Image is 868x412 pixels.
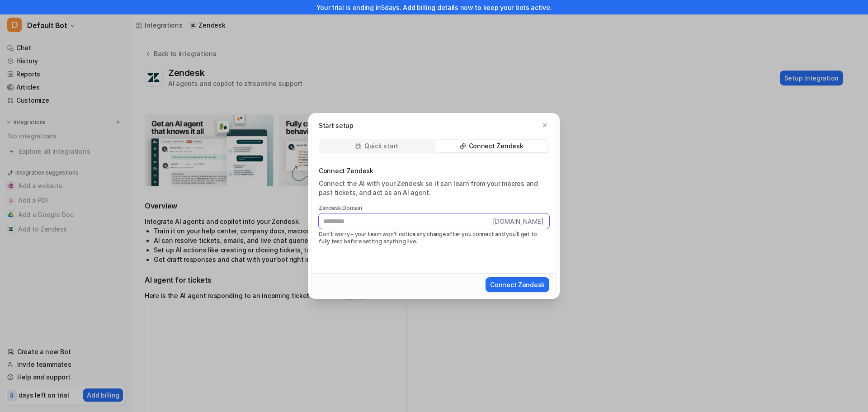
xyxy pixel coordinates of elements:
[491,213,549,229] span: .[DOMAIN_NAME]
[319,179,549,197] p: Connect the AI with your Zendesk so it can learn from your macros and past tickets, and act as an...
[319,204,549,212] label: Zendesk Domain
[486,277,549,292] button: Connect Zendesk
[469,142,524,151] p: Connect Zendesk
[319,121,354,130] p: Start setup
[364,142,398,151] p: Quick start
[319,166,549,175] p: Connect Zendesk
[319,231,549,245] p: Don’t worry - your team won’t notice any change after you connect and you’ll get to fully test be...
